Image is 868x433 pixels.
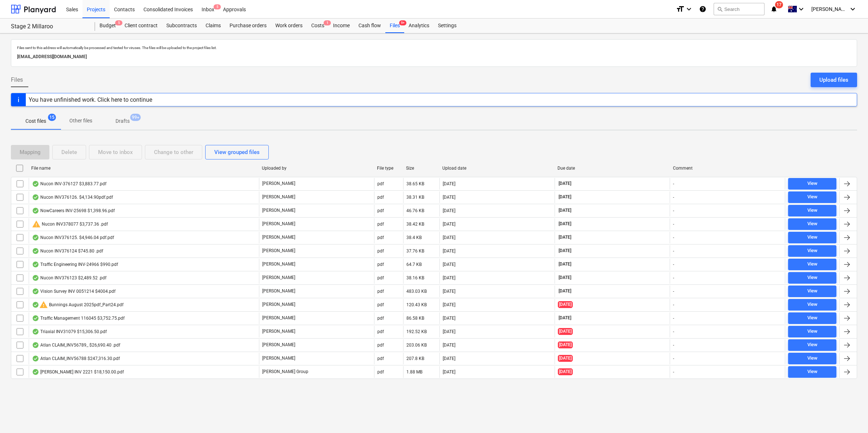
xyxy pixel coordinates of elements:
[434,19,461,33] a: Settings
[558,234,572,240] span: [DATE]
[32,300,123,309] div: Bunnings August 2025pdf_Part24.pdf
[558,221,572,227] span: [DATE]
[685,5,693,13] i: keyboard_arrow_down
[39,300,48,309] span: warning
[788,339,836,351] button: View
[377,289,384,294] div: pdf
[32,248,103,254] div: Nucon INV376124 $745.80 .pdf
[807,220,818,228] div: View
[120,19,162,33] a: Client contract
[673,262,674,267] div: -
[807,260,818,268] div: View
[32,369,39,375] div: OCR finished
[811,6,848,12] span: [PERSON_NAME]
[673,289,674,294] div: -
[406,166,437,171] div: Size
[115,117,130,125] p: Drafts
[262,355,295,361] p: [PERSON_NAME]
[443,356,455,361] div: [DATE]
[32,288,115,294] div: Vision Survey INV 0051214 $4004.pdf
[32,208,115,214] div: NowCareers INV-25698 $1,398.96.pdf
[807,193,818,201] div: View
[788,178,836,190] button: View
[32,262,39,267] div: OCR finished
[443,248,455,254] div: [DATE]
[788,245,836,257] button: View
[17,45,851,50] p: Files sent to this address will automatically be processed and tested for viruses. The files will...
[807,206,818,215] div: View
[32,329,107,335] div: Triaxial INV31079 $15,306.50.pdf
[443,181,455,186] div: [DATE]
[262,221,295,227] p: [PERSON_NAME]
[385,19,404,33] a: Files9+
[443,343,455,348] div: [DATE]
[807,368,818,376] div: View
[406,329,427,334] div: 192.52 KB
[788,232,836,243] button: View
[32,356,120,361] div: Atlan CLAIM_INV56788 $247,316.30.pdf
[673,248,674,254] div: -
[770,5,778,13] i: notifications
[558,328,573,335] span: [DATE]
[377,248,384,254] div: pdf
[32,235,114,240] div: Nucon INV376125. $4,946.04 pdf.pdf
[673,235,674,240] div: -
[377,222,384,227] div: pdf
[32,181,39,187] div: OCR finished
[95,19,120,33] a: Budget5
[32,315,125,321] div: Traffic Management 116045 $3,752.75.pdf
[406,302,427,307] div: 120.43 KB
[807,287,818,295] div: View
[354,19,385,33] a: Cash flow
[788,191,836,203] button: View
[406,356,424,361] div: 207.8 KB
[32,356,39,361] div: OCR finished
[31,166,256,171] div: File name
[214,147,260,157] div: View grouped files
[673,356,674,361] div: -
[676,5,685,13] i: format_size
[262,288,295,294] p: [PERSON_NAME]
[262,275,295,281] p: [PERSON_NAME]
[788,326,836,337] button: View
[32,220,41,228] span: warning
[69,117,92,125] p: Other files
[673,329,674,334] div: -
[558,301,573,308] span: [DATE]
[406,181,424,186] div: 38.65 KB
[807,314,818,322] div: View
[819,75,848,85] div: Upload files
[406,316,424,321] div: 86.58 KB
[17,53,851,61] p: [EMAIL_ADDRESS][DOMAIN_NAME]
[262,315,295,321] p: [PERSON_NAME]
[558,207,572,214] span: [DATE]
[558,355,573,362] span: [DATE]
[557,166,667,171] div: Due date
[262,369,308,375] p: [PERSON_NAME] Group
[807,247,818,255] div: View
[262,342,295,348] p: [PERSON_NAME]
[788,312,836,324] button: View
[271,19,307,33] a: Work orders
[307,19,329,33] div: Costs
[797,5,806,13] i: keyboard_arrow_down
[443,235,455,240] div: [DATE]
[32,208,39,214] div: OCR finished
[443,222,455,227] div: [DATE]
[214,4,221,9] span: 5
[404,19,434,33] a: Analytics
[788,218,836,230] button: View
[377,343,384,348] div: pdf
[406,195,424,200] div: 38.31 KB
[443,195,455,200] div: [DATE]
[406,343,427,348] div: 203.06 KB
[25,117,46,125] p: Cost files
[262,234,295,240] p: [PERSON_NAME]
[130,114,141,121] span: 99+
[385,19,404,33] div: Files
[201,19,225,33] a: Claims
[324,20,331,25] span: 1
